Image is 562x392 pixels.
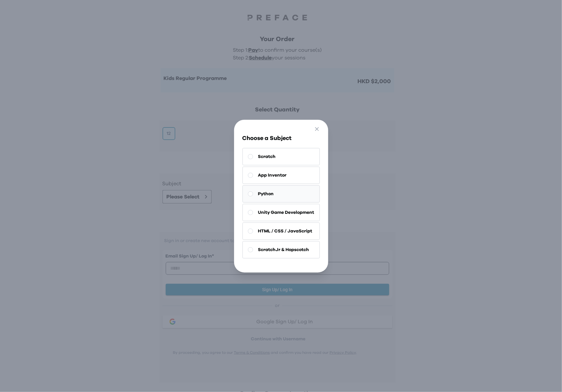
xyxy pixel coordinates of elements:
[258,153,276,160] span: Scratch
[242,241,320,258] button: ScratchJr & Hopscotch
[242,185,320,203] button: Python
[242,148,320,165] button: Scratch
[258,191,274,197] span: Python
[258,247,309,253] span: ScratchJr & Hopscotch
[258,172,287,179] span: App Inventor
[258,209,314,216] span: Unity Game Development
[242,167,320,184] button: App Inventor
[258,228,312,234] span: HTML / CSS / JavaScript
[242,222,320,240] button: HTML / CSS / JavaScript
[242,134,320,143] h3: Choose a Subject
[242,204,320,221] button: Unity Game Development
